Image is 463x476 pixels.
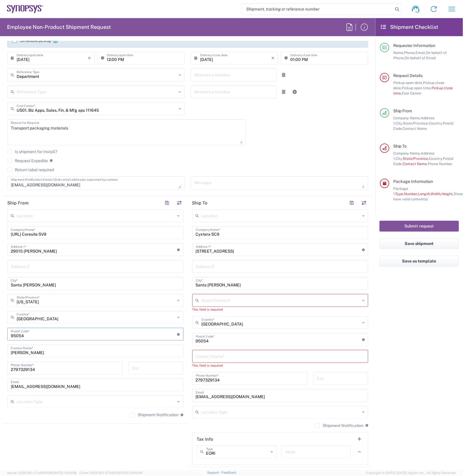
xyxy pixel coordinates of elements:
label: Shipment Notification [315,423,364,428]
h2: Employee Non-Product Shipment Request [7,24,111,31]
span: Type, [395,192,404,196]
button: Save shipment [380,238,459,249]
span: Email, [415,50,426,55]
span: Copyright © [DATE]-[DATE] Agistix Inc., All Rights Reserved [366,470,456,476]
div: This field is required [192,307,368,312]
span: City, [396,121,403,125]
a: Remove Reference [279,88,288,96]
span: Contact Name, [403,162,428,166]
h2: Shipment Checklist [381,24,438,31]
span: Package 1: [393,186,408,196]
input: Shipment, tracking or reference number [242,3,393,15]
span: State/Province, [403,156,429,161]
span: Server: 2025.18.0-c7ad5f513fb [7,471,77,475]
div: This field is required [192,363,368,368]
span: On behalf of Email [405,56,436,60]
span: Requester Information [393,43,435,48]
span: Company Name, [393,151,421,155]
span: Ship To [393,144,407,148]
a: Remove Reference [279,71,288,79]
span: Name, [393,50,404,55]
i: × [271,53,275,63]
span: Request Details [393,73,423,78]
span: Pickup open date, [393,80,423,85]
span: Cost Center [402,91,422,95]
span: Contact Name [403,126,427,131]
span: Phone, [404,50,415,55]
a: Feedback [222,471,237,475]
span: Company Name, [393,116,421,120]
h2: Tax Info [197,436,214,442]
span: Ship From [393,108,412,113]
label: Request Expedite [7,158,48,163]
label: Shipment Notification [130,413,179,417]
a: Support [207,471,222,475]
span: [DATE] 14:43:55 [53,471,77,475]
span: Width, [431,192,441,196]
button: Save as template [380,256,459,267]
label: Is shipment for Install? [7,149,57,154]
span: Height, [441,192,454,196]
span: Length, [418,192,431,196]
span: Pickup open time, [402,86,431,90]
span: Client: 2025.18.0-27d3021 [79,471,142,475]
i: × [88,53,91,63]
span: Package Information [393,179,433,184]
span: City, [396,156,403,161]
span: State/Province, [403,121,429,125]
span: Country, [429,156,443,161]
a: Add Reference [291,88,299,96]
h2: Ship From [7,200,29,206]
span: [DATE] 10:20:09 [119,471,142,475]
span: Number, [404,192,418,196]
button: Submit request [380,221,459,232]
h2: Ship To [192,200,208,206]
span: Phone Number [428,162,452,166]
label: Return label required [7,167,54,172]
span: Country, [429,121,443,125]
